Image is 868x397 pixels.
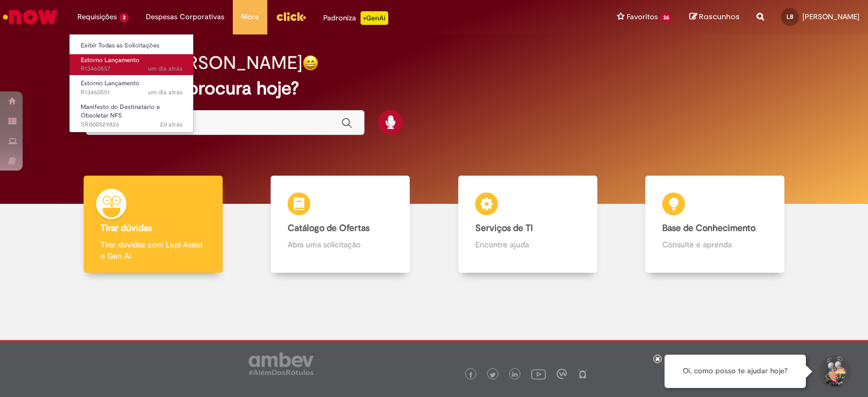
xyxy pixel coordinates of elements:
b: Tirar dúvidas [101,223,152,234]
span: Manifesto do Destinatário e Obsoletar NFS [81,103,160,120]
span: Despesas Corporativas [146,11,224,23]
a: Base de Conhecimento Consulte e aprenda [622,176,809,273]
a: Aberto R13460557 : Estorno Lançamento [70,54,194,75]
a: Serviços de TI Encontre ajuda [434,176,622,273]
img: logo_footer_facebook.png [468,372,474,378]
span: Rascunhos [699,11,740,22]
span: um dia atrás [148,88,183,97]
span: R13460551 [81,88,183,97]
p: +GenAi [361,11,388,25]
span: Estorno Lançamento [81,79,140,88]
img: logo_footer_linkedin.png [512,372,518,378]
img: logo_footer_twitter.png [490,372,496,378]
p: Abra uma solicitação [288,239,393,250]
span: um dia atrás [148,64,183,73]
span: SR000529826 [81,120,183,129]
span: 3 [119,13,129,23]
button: Iniciar Conversa de Suporte [817,355,851,389]
a: Aberto SR000529826 : Manifesto do Destinatário e Obsoletar NFS [70,101,194,125]
img: logo_footer_workplace.png [557,369,567,379]
span: [PERSON_NAME] [802,12,860,21]
span: 2d atrás [160,120,183,129]
a: Catálogo de Ofertas Abra uma solicitação [247,176,435,273]
span: R13460557 [81,64,183,73]
span: LB [787,13,793,20]
span: More [241,11,259,23]
div: Padroniza [323,11,388,25]
p: Consulte e aprenda [662,239,767,250]
b: Serviços de TI [475,223,533,234]
h2: O que você procura hoje? [86,78,783,98]
img: logo_footer_youtube.png [531,367,546,381]
a: Exibir Todas as Solicitações [70,40,194,52]
span: Favoritos [627,11,658,23]
a: Rascunhos [689,12,740,23]
b: Base de Conhecimento [662,223,756,234]
img: logo_footer_ambev_rotulo_gray.png [249,352,314,375]
img: logo_footer_naosei.png [578,369,588,379]
a: Tirar dúvidas Tirar dúvidas com Lupi Assist e Gen Ai [59,176,247,273]
img: ServiceNow [1,6,59,28]
p: Encontre ajuda [475,239,580,250]
span: 26 [660,13,672,23]
p: Tirar dúvidas com Lupi Assist e Gen Ai [101,239,206,261]
a: Aberto R13460551 : Estorno Lançamento [70,77,194,98]
time: 29/08/2025 07:26:46 [148,64,183,73]
b: Catálogo de Ofertas [288,223,370,234]
time: 29/08/2025 07:23:44 [148,88,183,97]
h2: Bom dia, [PERSON_NAME] [86,53,302,73]
span: Requisições [77,11,117,23]
img: click_logo_yellow_360x200.png [276,8,306,25]
ul: Requisições [69,34,194,133]
span: Estorno Lançamento [81,56,140,64]
img: happy-face.png [302,55,319,71]
time: 28/08/2025 12:00:02 [160,120,183,129]
div: Oi, como posso te ajudar hoje? [665,355,806,388]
